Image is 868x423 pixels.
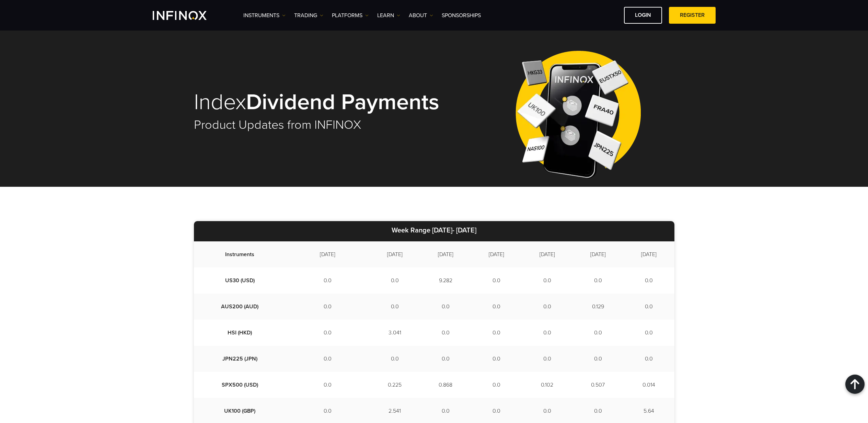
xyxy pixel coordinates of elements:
[369,372,420,398] td: 0.225
[669,7,716,24] a: REGISTER
[522,294,572,320] td: 0.0
[369,346,420,372] td: 0.0
[572,241,623,267] td: [DATE]
[369,241,420,267] td: [DATE]
[471,267,522,294] td: 0.0
[471,372,522,398] td: 0.0
[194,91,458,114] h1: Index
[420,320,471,346] td: 0.0
[623,320,674,346] td: 0.0
[623,372,674,398] td: 0.014
[294,11,323,20] a: TRADING
[522,267,572,294] td: 0.0
[286,267,370,294] td: 0.0
[369,294,420,320] td: 0.0
[194,372,286,398] td: SPX500 (USD)
[369,320,420,346] td: 3.041
[286,241,370,267] td: [DATE]
[623,241,674,267] td: [DATE]
[471,241,522,267] td: [DATE]
[286,320,370,346] td: 0.0
[572,320,623,346] td: 0.0
[522,372,572,398] td: 0.102
[194,267,286,294] td: US30 (USD)
[392,226,430,235] strong: Week Range
[420,346,471,372] td: 0.0
[420,294,471,320] td: 0.0
[623,294,674,320] td: 0.0
[624,7,662,24] a: LOGIN
[286,294,370,320] td: 0.0
[623,346,674,372] td: 0.0
[246,89,439,116] strong: Dividend Payments
[194,117,458,133] h2: Product Updates from INFINOX
[572,267,623,294] td: 0.0
[442,11,481,20] a: SPONSORSHIPS
[194,320,286,346] td: HSI (HKD)
[623,267,674,294] td: 0.0
[194,346,286,372] td: JPN225 (JPN)
[332,11,369,20] a: PLATFORMS
[572,294,623,320] td: 0.129
[377,11,400,20] a: Learn
[420,267,471,294] td: 9.282
[420,241,471,267] td: [DATE]
[471,320,522,346] td: 0.0
[432,226,476,235] strong: [DATE]- [DATE]
[420,372,471,398] td: 0.868
[409,11,433,20] a: ABOUT
[286,346,370,372] td: 0.0
[194,294,286,320] td: AUS200 (AUD)
[194,241,286,267] td: Instruments
[471,294,522,320] td: 0.0
[522,346,572,372] td: 0.0
[572,346,623,372] td: 0.0
[471,346,522,372] td: 0.0
[522,320,572,346] td: 0.0
[572,372,623,398] td: 0.507
[243,11,286,20] a: Instruments
[286,372,370,398] td: 0.0
[153,11,223,20] a: INFINOX Logo
[369,267,420,294] td: 0.0
[522,241,572,267] td: [DATE]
